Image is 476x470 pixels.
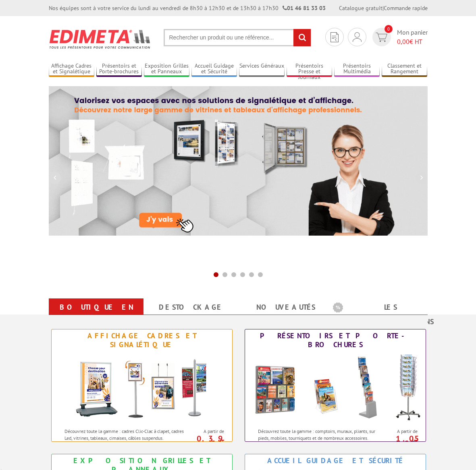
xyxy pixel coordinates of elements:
[376,33,387,42] img: devis rapide
[183,436,224,446] p: 0.39 €
[64,428,185,441] p: Découvrez toute la gamme : cadres Clic-Clac à clapet, cadres Led, vitrines, tableaux, cimaises, c...
[382,62,427,76] a: Classement et Rangement
[247,456,424,465] div: Accueil Guidage et Sécurité
[287,62,332,76] a: Présentoirs Presse et Journaux
[258,428,378,441] p: Découvrez toute la gamme : comptoirs, muraux, pliants, sur pieds, mobiles, tourniquets et de nomb...
[333,300,434,316] b: Les promotions
[376,436,418,446] p: 1.05 €
[144,62,189,76] a: Exposition Grilles et Panneaux
[384,4,428,12] a: Commande rapide
[239,62,285,76] a: Services Généraux
[49,4,326,12] div: Nos équipes sont à votre service du lundi au vendredi de 8h30 à 12h30 et de 13h30 à 17h30
[54,331,230,349] div: Affichage Cadres et Signalétique
[67,351,216,424] img: Affichage Cadres et Signalétique
[49,62,94,76] a: Affichage Cadres et Signalétique
[333,300,428,329] a: Les promotions
[353,32,362,42] img: devis rapide
[283,4,326,12] strong: 01 46 81 33 03
[191,62,237,76] a: Accueil Guidage et Sécurité
[187,428,224,435] span: A partir de
[339,4,428,12] div: |
[370,28,428,46] a: devis rapide 0 Mon panier 0,00€ HT
[247,351,424,424] img: Présentoirs et Porte-brochures
[330,32,339,42] img: devis rapide
[238,300,334,315] a: nouveautés
[218,438,224,445] sup: HT
[49,300,144,329] a: Boutique en ligne
[339,4,382,12] a: Catalogue gratuit
[49,24,152,54] img: Présentoir, panneau, stand - Edimeta - PLV, affichage, mobilier bureau, entreprise
[397,37,428,46] span: € HT
[397,28,428,46] span: Mon panier
[164,29,311,46] input: Rechercher un produit ou une référence...
[397,37,409,46] span: 0,00
[143,300,239,315] a: Destockage
[247,331,424,349] div: Présentoirs et Porte-brochures
[385,25,393,33] span: 0
[293,29,311,46] input: rechercher
[334,62,380,76] a: Présentoirs Multimédia
[245,329,426,442] a: Présentoirs et Porte-brochures Présentoirs et Porte-brochures Découvrez toute la gamme : comptoir...
[380,428,418,435] span: A partir de
[51,329,233,442] a: Affichage Cadres et Signalétique Affichage Cadres et Signalétique Découvrez toute la gamme : cadr...
[96,62,142,76] a: Présentoirs et Porte-brochures
[412,438,418,445] sup: HT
